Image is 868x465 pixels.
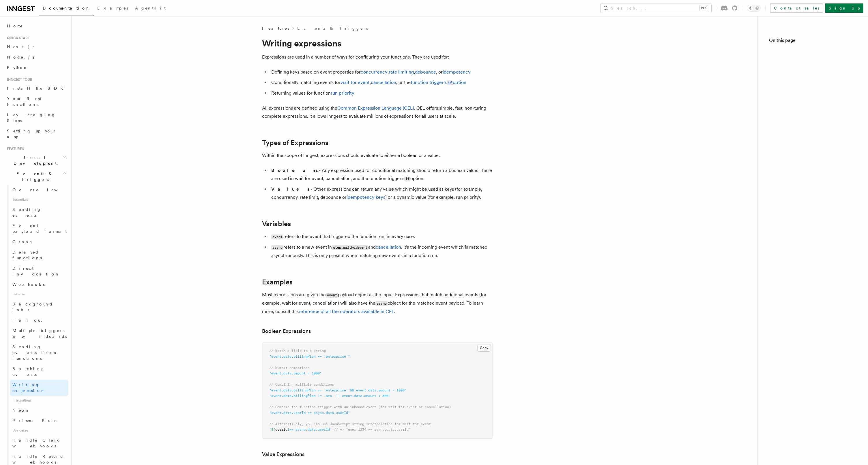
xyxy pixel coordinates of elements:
span: userId [275,427,287,432]
span: Overview [12,187,72,192]
span: Crons [12,239,31,244]
li: - Other expressions can return any value which might be used as keys (for example, concurrency, r... [270,185,493,201]
span: // Alternatively, you can use JavaScript string interpolation for wait for event [269,422,431,426]
code: async [271,245,283,250]
span: == async.data.userId` [289,427,332,432]
span: Use cases [10,426,68,435]
span: Prisma Pulse [12,418,57,423]
a: AgentKit [132,2,169,16]
a: Handle Clerk webhooks [10,435,68,451]
span: "event.data.billingPlan == 'enterprise'" [269,355,350,359]
span: Background jobs [12,302,53,312]
li: Defining keys based on event properties for , , , or [270,68,493,76]
span: ${ [271,427,275,432]
span: Delayed functions [12,250,42,260]
span: } [287,427,289,432]
a: Sign Up [825,3,863,13]
p: Most expressions are given the payload object as the input. Expressions that match additional eve... [262,291,493,316]
span: // Combining multiple conditions [269,382,334,387]
a: Fan out [10,315,68,325]
span: Documentation [43,6,90,10]
a: Background jobs [10,299,68,315]
span: Handle Resend webhooks [12,454,64,464]
h4: On this page [769,37,856,46]
span: Fan out [12,318,42,322]
a: Prisma Pulse [10,415,68,426]
a: Neon [10,405,68,415]
span: // Compare the function trigger with an inbound event (for wait for event or cancellation) [269,405,451,409]
a: reference of all the operators available in CEL [299,309,394,314]
span: Essentials [10,195,68,204]
button: Toggle dark mode [747,5,761,12]
button: Events & Triggers [5,168,68,185]
span: Install the SDK [7,86,67,91]
code: event [326,293,338,298]
span: Direct invocation [12,266,60,276]
span: Patterns [10,290,68,299]
span: Sending events from functions [12,344,55,361]
span: Local Development [5,155,63,166]
a: Crons [10,237,68,247]
span: "event.data.amount > 1000" [269,371,322,375]
span: AgentKit [135,6,166,10]
span: Inngest tour [5,77,32,82]
a: Contact sales [770,3,823,13]
span: Node.js [7,55,34,59]
a: Documentation [39,2,94,16]
span: Webhooks [12,282,45,287]
span: ` [269,427,271,432]
a: Boolean Expressions [262,327,311,335]
span: "event.data.userId == async.data.userId" [269,411,350,415]
a: Delayed functions [10,247,68,263]
a: cancellation [376,244,401,250]
span: Events & Triggers [5,171,63,182]
code: if [404,177,410,181]
a: Your first Functions [5,93,68,110]
span: Event payload format [12,223,67,234]
a: Install the SDK [5,83,68,93]
p: All expressions are defined using the . CEL offers simple, fast, non-turing complete expressions.... [262,104,493,120]
span: "event.data.billingPlan != 'pro' || event.data.amount < 300" [269,394,390,398]
strong: Values [271,186,310,192]
code: async [375,301,388,306]
span: Writing expression [12,382,45,393]
strong: Booleans [271,168,319,173]
span: Home [7,23,23,29]
a: Value Expressions [262,450,304,458]
span: Neon [12,408,30,412]
span: "event.data.billingPlan == 'enterprise' && event.data.amount > 1000" [269,388,407,392]
code: event [271,235,283,239]
a: run priority [331,90,354,96]
span: Quick start [5,36,30,40]
kbd: ⌘K [700,5,708,11]
span: // Match a field to a string [269,349,326,353]
p: Within the scope of Inngest, expressions should evaluate to either a boolean or a value: [262,151,493,160]
a: Sending events [10,204,68,220]
span: // => "user_1234 == async.data.userId" [334,427,411,432]
li: refers to the event that triggered the function run, in every case. [270,232,493,241]
a: Writing expression [10,380,68,396]
a: concurrency [361,69,388,75]
a: Variables [262,220,291,228]
a: idempotency [443,69,471,75]
span: Batching events [12,366,45,377]
li: Returning values for function [270,89,493,97]
button: Search...⌘K [601,3,711,13]
a: Events & Triggers [297,25,368,31]
code: if [447,80,453,85]
p: Expressions are used in a number of ways for configuring your functions. They are used for: [262,53,493,61]
span: // Number comparison [269,366,310,370]
a: Python [5,62,68,73]
span: Features [262,25,289,31]
span: Leveraging Steps [7,112,56,123]
h1: Writing expressions [262,38,493,48]
a: idempotency keys [347,194,385,200]
span: Python [7,65,28,70]
a: Webhooks [10,279,68,290]
li: Conditionally matching events for , , or the [270,78,493,87]
a: Next.js [5,42,68,52]
span: Your first Functions [7,96,41,107]
button: Copy [477,344,491,352]
span: Integrations [10,396,68,405]
span: Handle Clerk webhooks [12,438,61,448]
